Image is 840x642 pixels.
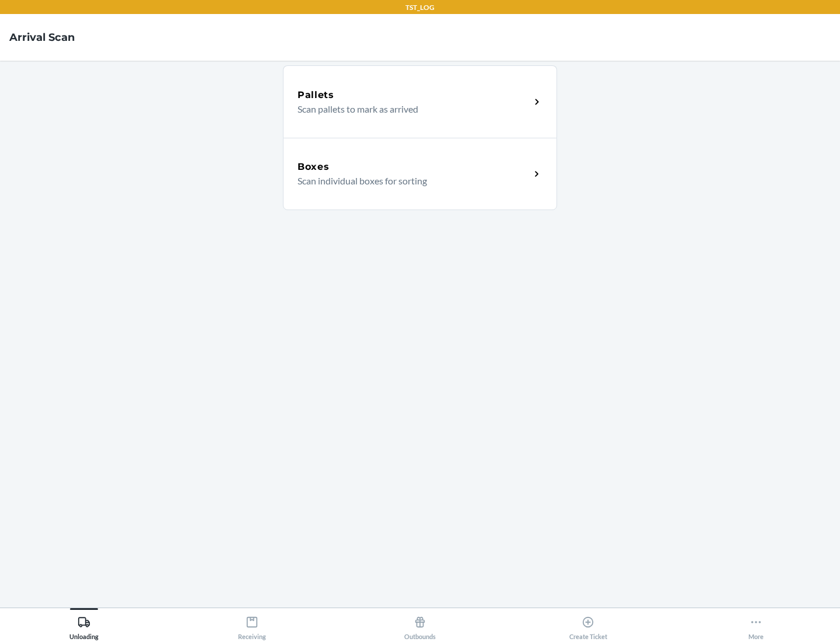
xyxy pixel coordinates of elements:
div: Receiving [238,611,266,640]
h5: Pallets [297,88,334,102]
button: Receiving [168,608,336,640]
div: Unloading [69,611,99,640]
h4: Arrival Scan [9,30,75,45]
h5: Boxes [297,160,330,174]
div: Create Ticket [569,611,607,640]
button: Outbounds [336,608,504,640]
button: More [672,608,840,640]
button: Create Ticket [504,608,672,640]
div: Outbounds [404,611,436,640]
p: Scan individual boxes for sorting [297,174,521,188]
a: BoxesScan individual boxes for sorting [283,138,557,210]
p: TST_LOG [405,2,435,13]
p: Scan pallets to mark as arrived [297,102,521,116]
a: PalletsScan pallets to mark as arrived [283,65,557,138]
div: More [748,611,764,640]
